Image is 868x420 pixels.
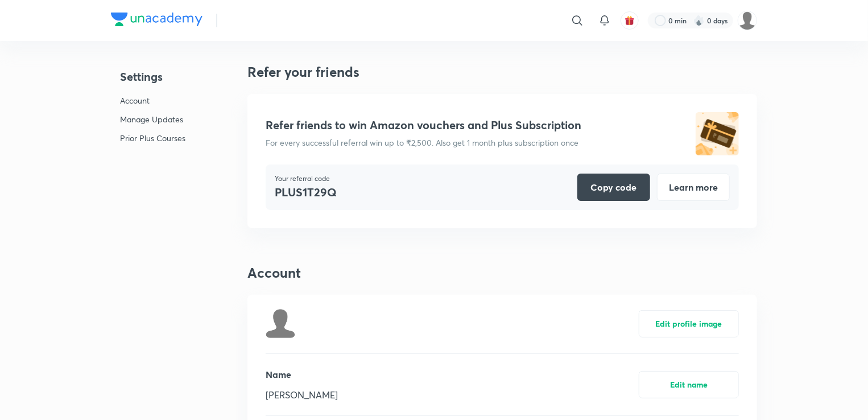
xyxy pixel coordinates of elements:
[266,308,295,338] img: Avatar
[577,174,650,201] button: Copy code
[657,174,730,201] button: Learn more
[639,371,739,398] button: Edit name
[693,15,705,26] img: streak
[275,174,337,184] p: Your referral code
[120,94,185,106] p: Account
[696,112,739,155] img: referral
[120,68,185,85] h4: Settings
[621,11,639,30] button: avatar
[111,13,202,29] a: Company Logo
[625,15,635,26] img: avatar
[120,132,185,144] p: Prior Plus Courses
[275,184,337,201] h4: PLUS1T29Q
[266,368,338,381] p: Name
[266,118,581,132] h4: Refer friends to win Amazon vouchers and Plus Subscription
[266,388,338,402] p: [PERSON_NAME]
[266,137,578,149] p: For every successful referral win up to ₹2,500. Also get 1 month plus subscription once
[111,13,202,26] img: Company Logo
[738,11,757,30] img: savinay shende
[247,265,757,281] h3: Account
[120,113,185,125] p: Manage Updates
[639,310,739,337] button: Edit profile image
[247,64,757,80] h3: Refer your friends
